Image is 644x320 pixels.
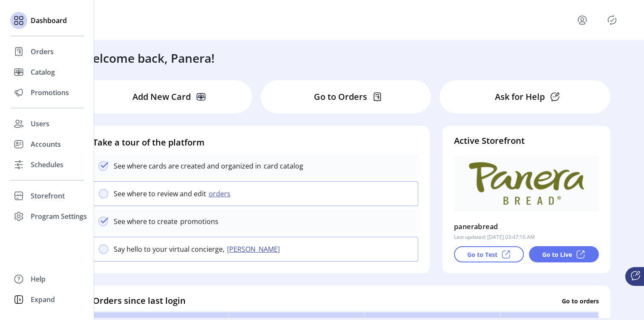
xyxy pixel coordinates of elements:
p: See where to review and edit [114,189,206,199]
p: See where to create [114,216,178,227]
p: panerabread [454,220,498,233]
span: Schedules [31,160,63,170]
h3: Welcome back, Panera! [82,49,215,67]
p: Ask for Help [495,90,545,103]
button: menu [575,13,589,27]
button: orders [206,189,236,199]
p: promotions [178,216,218,227]
p: Add New Card [132,90,191,103]
span: Users [31,119,49,129]
p: See where cards are created and organized in [114,161,261,171]
h4: Orders since last login [93,294,186,307]
p: Go to Live [542,250,572,259]
button: Publisher Panel [605,13,619,27]
span: Expand [31,294,55,305]
span: Program Settings [31,211,87,221]
span: Accounts [31,139,61,149]
span: Catalog [31,67,55,77]
p: Say hello to your virtual concierge, [114,244,224,254]
button: [PERSON_NAME] [224,244,285,254]
p: Go to orders [562,296,599,305]
span: Orders [31,47,54,57]
h4: Active Storefront [454,134,599,147]
span: Promotions [31,87,69,98]
span: Storefront [31,191,65,201]
h4: Take a tour of the platform [93,136,418,149]
p: Last updated: [DATE] 03:47:10 AM [454,233,535,241]
p: Go to Test [467,250,497,259]
span: Help [31,274,46,284]
span: Dashboard [31,15,67,26]
p: card catalog [261,161,303,171]
p: Go to Orders [314,90,367,103]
